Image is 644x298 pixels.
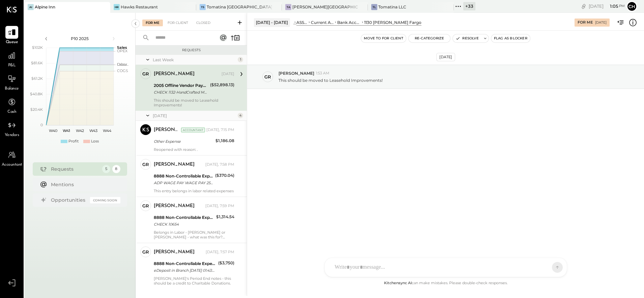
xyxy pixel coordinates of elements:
[215,172,234,179] div: ($370.04)
[30,92,43,96] text: $40.8K
[51,36,109,41] div: P10 2025
[117,48,128,53] text: OPEX
[35,4,55,10] div: Alpine Inn
[216,213,234,220] div: $1,314.54
[154,203,195,209] div: [PERSON_NAME]
[409,34,450,42] button: Re-Categorize
[279,70,314,76] span: [PERSON_NAME]
[626,1,637,12] button: Ch
[337,20,361,25] div: Bank Accounts
[296,20,308,25] div: ASSETS
[436,53,455,61] div: [DATE]
[153,113,236,119] div: [DATE]
[279,77,383,83] p: This should be moved to Leasehold Improvements!
[31,76,43,81] text: $61.2K
[206,127,234,133] div: [DATE], 7:15 PM
[210,81,234,88] div: ($52,898.13)
[364,20,421,25] div: 1130 [PERSON_NAME] Fargo
[0,72,23,92] a: Balance
[154,173,213,179] div: 8888 Non-Controllable Expenses:Other Income and Expenses:To Be Classified P&L
[589,3,625,9] div: [DATE]
[51,197,87,203] div: Opportunities
[0,49,23,69] a: P&L
[292,4,358,10] div: [PERSON_NAME][GEOGRAPHIC_DATA]
[63,128,70,133] text: W41
[153,57,236,63] div: Last Week
[0,119,23,138] a: Vendors
[5,86,19,92] span: Balance
[51,181,117,188] div: Mentions
[49,128,57,133] text: W40
[371,4,377,10] div: TL
[114,4,120,10] div: HR
[200,4,206,10] div: TS
[154,179,213,186] div: ADP WAGE PAY WAGE PAY 250923 XXXXXXXX9630VWL ZOTTS LLC [PERSON_NAME]
[154,276,234,286] div: [PERSON_NAME]'s Period End notes - this should be a credit to Charitable Donations.
[207,4,272,10] div: Tomatina [GEOGRAPHIC_DATA]
[117,45,127,50] text: Sales
[285,4,291,10] div: TA
[218,260,234,266] div: ($3,750)
[28,4,34,10] div: AI
[316,71,329,76] span: 1:53 AM
[154,260,216,267] div: 8888 Non-Controllable Expenses:Other Income and Expenses:To Be Classified P&L
[91,139,99,144] div: Loss
[142,71,149,77] div: gr
[117,68,128,73] text: COGS
[31,61,43,65] text: $81.6K
[154,230,234,239] div: Belongs in Labor - [PERSON_NAME] or [PERSON_NAME] - what was this for?
[7,109,16,115] span: Cash
[154,98,234,107] div: This should be moved to Leasehold Improvements!
[578,20,593,25] div: For Me
[112,165,120,173] div: 8
[254,18,290,27] div: [DATE] - [DATE]
[32,45,43,50] text: $102K
[580,3,587,10] div: copy link
[89,128,97,133] text: W43
[142,249,149,255] div: gr
[121,4,158,10] div: Hawks Restaurant
[595,20,607,25] div: [DATE]
[154,249,195,256] div: [PERSON_NAME]
[139,48,243,53] div: Requests
[154,82,208,89] div: 2005 Offline Vendor Payments
[453,34,481,42] button: Resolve
[68,139,79,144] div: Profit
[154,221,214,228] div: CHECK 10654
[361,34,406,42] button: Move to for client
[238,57,243,62] div: 1
[205,162,234,167] div: [DATE], 7:58 PM
[102,165,110,173] div: 5
[142,203,149,209] div: gr
[154,127,180,133] div: [PERSON_NAME]
[0,26,23,45] a: Queue
[154,71,195,77] div: [PERSON_NAME]
[463,2,475,10] div: + 33
[40,123,43,127] text: 0
[181,128,205,132] div: Accountant
[222,71,234,77] div: [DATE]
[154,189,234,193] div: This entry belongs in labor related expenses
[154,214,214,221] div: 8888 Non-Controllable Expenses:Other Income and Expenses:To Be Classified P&L
[238,113,243,118] div: 4
[164,20,192,26] div: For Client
[0,96,23,115] a: Cash
[154,89,208,96] div: CHECK 1132-HandCrafted Metals, Inc-Invoice#9303
[154,147,234,152] div: Reopened with reason: .
[154,161,195,168] div: [PERSON_NAME]
[90,197,120,203] div: Coming Soon
[154,138,213,145] div: Other Expense
[142,20,163,26] div: For Me
[206,250,234,255] div: [DATE], 7:57 PM
[2,162,22,168] span: Accountant
[5,132,19,138] span: Vendors
[117,62,128,67] text: Occu...
[378,4,406,10] div: Tomatina LLC
[0,148,23,168] a: Accountant
[76,128,84,133] text: W42
[8,63,16,69] span: P&L
[154,267,216,274] div: eDeposit in Branch [DATE] 01:43:06 PM [STREET_ADDRESS]
[311,20,334,25] div: Current Assets
[30,107,43,112] text: $20.4K
[193,20,214,26] div: Closed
